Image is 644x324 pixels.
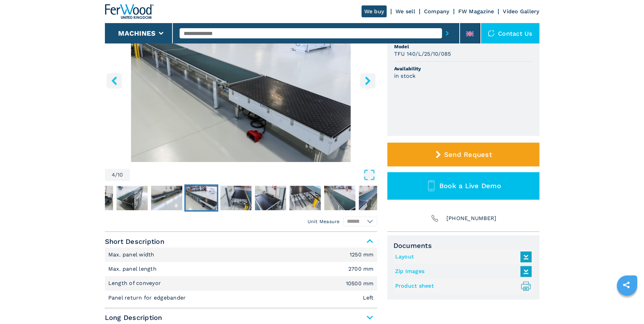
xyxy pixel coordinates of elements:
span: [PHONE_NUMBER] [446,214,497,223]
img: ad26884bf21344c98a9a74421eac5d95 [359,186,390,210]
a: Company [424,8,449,15]
span: 4 [112,172,115,178]
a: We sell [395,8,415,15]
button: right-button [360,73,375,88]
img: c338c1090fabf9f6ad550e2eae08e7cb [290,186,321,210]
em: 2700 mm [348,266,374,272]
img: f15f5884d6fc2a8d7e5e8325fd93c1cd [220,186,252,210]
p: Max. panel length [108,265,159,273]
button: Go to Slide 3 [150,184,184,212]
em: Unit Measure [308,218,340,225]
img: Phone [430,214,440,223]
p: Max. panel width [108,251,156,258]
img: c2c9d2299989f4564a27c922739047f4 [186,186,217,210]
button: Go to Slide 4 [184,184,218,212]
span: Send Request [444,150,492,159]
nav: Thumbnail Navigation [80,184,353,212]
button: left-button [107,73,122,88]
button: Go to Slide 8 [323,184,357,212]
a: sharethis [618,276,635,293]
span: Short Description [105,235,377,248]
em: Left [363,295,374,301]
button: Go to Slide 7 [288,184,322,212]
em: 1250 mm [350,252,374,257]
img: 6871e1f62aa1ea3278aac9a90a9f3e61 [324,186,355,210]
span: 10 [117,172,123,178]
button: Machines [118,29,155,37]
img: Ferwood [105,4,154,19]
img: e0f10bd523ad30eceafbdc8de3ead796 [255,186,286,210]
img: Contact us [488,30,495,37]
h3: in stock [394,72,416,80]
span: Model [394,43,533,50]
div: Contact us [481,23,539,43]
iframe: Chat [615,293,639,319]
button: Go to Slide 6 [254,184,288,212]
em: 10500 mm [346,281,374,286]
a: Layout [395,251,528,263]
a: FW Magazine [458,8,494,15]
span: Book a Live Demo [439,182,501,190]
div: Short Description [105,248,377,305]
p: Length of conveyor [108,280,163,287]
span: Documents [393,241,533,250]
a: We buy [362,5,387,17]
button: Send Request [387,143,539,166]
span: Long Description [105,311,377,324]
button: Go to Slide 9 [357,184,391,212]
button: Go to Slide 5 [219,184,253,212]
img: 4d4048f2ef1c9e16b4d7ecc51b54ca73 [151,186,182,210]
span: / [115,172,117,178]
a: Product sheet [395,281,528,292]
p: Panel return for edgebander [108,294,188,302]
img: 911a513c40523c6f9e36c34b6eb7ab75 [116,186,148,210]
span: Availability [394,65,533,72]
button: Book a Live Demo [387,172,539,200]
a: Video Gallery [503,8,539,15]
h3: TFU 140/L/25/10/085 [394,50,451,58]
button: submit-button [442,25,453,41]
a: Zip Images [395,266,528,277]
button: Open Fullscreen [132,169,375,181]
button: Go to Slide 2 [115,184,149,212]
